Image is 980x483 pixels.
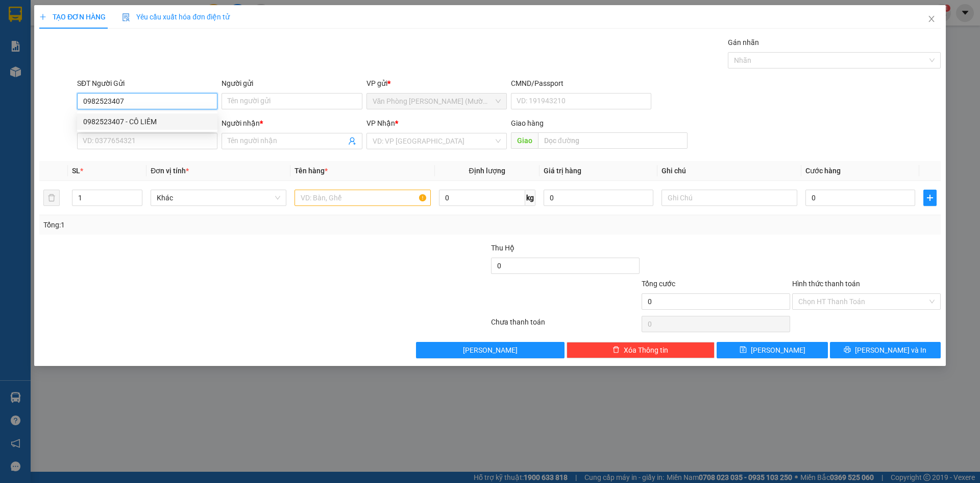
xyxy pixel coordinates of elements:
[157,190,280,205] span: Khác
[348,137,356,145] span: user-add
[855,344,926,356] span: [PERSON_NAME] và In
[222,118,362,129] div: Người nhận
[151,167,189,175] span: Đơn vị tính
[43,219,378,231] div: Tổng: 1
[624,344,668,356] span: Xóa Thông tin
[717,342,827,358] button: save[PERSON_NAME]
[39,13,46,20] span: plus
[917,5,946,34] button: Close
[77,78,217,89] div: SĐT Người Gửi
[661,190,797,206] input: Ghi Chú
[525,190,535,206] span: kg
[538,132,688,149] input: Dọc đường
[39,13,106,21] span: TẠO ĐƠN HÀNG
[469,167,505,175] span: Định lượng
[567,342,715,358] button: deleteXóa Thông tin
[511,78,651,89] div: CMND/Passport
[463,344,518,356] span: [PERSON_NAME]
[77,113,217,130] div: 0982523407 - CÔ LIÊM
[728,38,759,47] label: Gán nhãn
[295,190,430,206] input: VD: Bàn, Ghế
[612,346,620,354] span: delete
[72,167,80,175] span: SL
[805,167,841,175] span: Cước hàng
[751,344,805,356] span: [PERSON_NAME]
[642,280,675,288] span: Tổng cước
[830,342,941,358] button: printer[PERSON_NAME] và In
[544,167,581,175] span: Giá trị hàng
[122,13,130,21] img: icon
[511,119,544,127] span: Giao hàng
[491,244,514,252] span: Thu Hộ
[83,116,211,127] div: 0982523407 - CÔ LIÊM
[544,190,653,206] input: 0
[740,346,747,354] span: save
[490,316,641,334] div: Chưa thanh toán
[366,78,507,89] div: VP gửi
[416,342,565,358] button: [PERSON_NAME]
[511,132,538,149] span: Giao
[122,13,230,21] span: Yêu cầu xuất hóa đơn điện tử
[924,194,936,202] span: plus
[792,280,860,288] label: Hình thức thanh toán
[373,94,501,109] span: Văn Phòng Trần Phú (Mường Thanh)
[222,78,362,89] div: Người gửi
[43,190,60,206] button: delete
[657,161,801,181] th: Ghi chú
[927,15,936,23] span: close
[844,346,851,354] span: printer
[295,167,328,175] span: Tên hàng
[923,190,937,206] button: plus
[366,119,395,127] span: VP Nhận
